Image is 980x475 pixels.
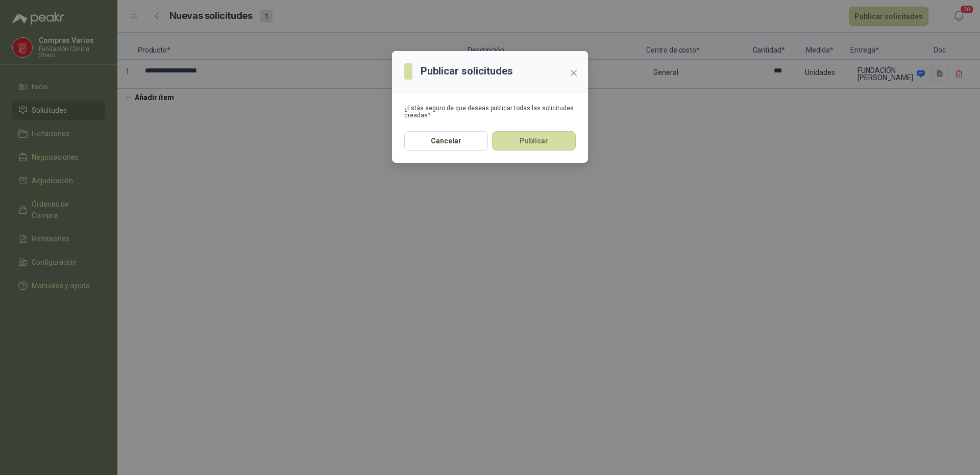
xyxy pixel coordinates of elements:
[566,65,582,81] button: Close
[492,131,576,151] button: Publicar
[404,105,576,119] div: ¿Estás seguro de que deseas publicar todas las solicitudes creadas?
[421,63,513,79] h3: Publicar solicitudes
[404,131,488,151] button: Cancelar
[570,69,578,77] span: close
